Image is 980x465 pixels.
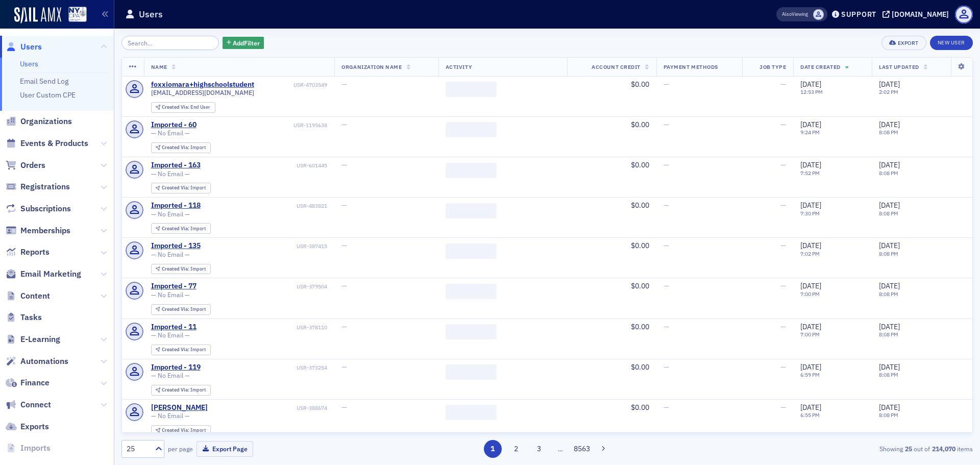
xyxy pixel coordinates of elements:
[800,63,840,70] span: Date Created
[800,403,821,412] span: [DATE]
[446,163,497,178] span: ‌
[6,225,70,236] a: Memberships
[256,82,327,88] div: USR-4703549
[841,10,876,19] div: Support
[162,104,190,110] span: Created Via :
[664,160,669,169] span: —
[903,444,914,453] strong: 25
[446,364,497,380] span: ‌
[446,284,497,299] span: ‌
[151,120,197,130] a: Imported - 60
[800,201,821,210] span: [DATE]
[813,9,824,20] span: Annette Grohman
[6,160,45,171] a: Orders
[20,312,42,323] span: Tasks
[162,144,190,151] span: Created Via :
[151,282,197,291] a: Imported - 77
[151,241,201,251] a: Imported - 135
[507,440,525,458] button: 2
[782,11,808,18] span: Viewing
[879,129,898,136] time: 8:08 PM
[68,7,87,22] img: SailAMX
[233,38,260,47] span: Add Filter
[631,322,649,331] span: $0.00
[780,241,786,250] span: —
[202,364,327,371] div: USR-373254
[484,440,502,458] button: 1
[446,63,472,70] span: Activity
[800,160,821,169] span: [DATE]
[20,116,72,127] span: Organizations
[20,247,50,258] span: Reports
[446,82,497,97] span: ‌
[151,63,167,70] span: Name
[879,210,898,217] time: 8:08 PM
[879,362,900,372] span: [DATE]
[341,362,347,372] span: —
[162,145,206,151] div: Import
[198,283,327,290] div: USR-379504
[780,281,786,290] span: —
[20,138,88,149] span: Events & Products
[20,77,68,86] a: Email Send Log
[879,241,900,250] span: [DATE]
[780,403,786,412] span: —
[162,306,190,312] span: Created Via :
[6,41,42,53] a: Users
[573,440,591,458] button: 8563
[780,120,786,129] span: —
[151,385,211,396] div: Created Via: Import
[341,160,347,169] span: —
[879,120,900,129] span: [DATE]
[151,210,190,218] span: — No Email —
[446,243,497,259] span: ‌
[879,250,898,257] time: 8:08 PM
[151,291,190,299] span: — No Email —
[162,347,206,353] div: Import
[780,362,786,372] span: —
[759,63,786,70] span: Job Type
[664,322,669,331] span: —
[151,80,254,89] div: foxxiomara+highschoolstudent
[6,268,81,280] a: Email Marketing
[930,36,973,50] a: New User
[20,59,38,68] a: Users
[162,184,190,191] span: Created Via :
[6,421,49,432] a: Exports
[631,201,649,210] span: $0.00
[800,371,820,378] time: 6:59 PM
[800,210,820,217] time: 7:30 PM
[151,201,201,210] a: Imported - 118
[6,116,72,127] a: Organizations
[631,160,649,169] span: $0.00
[198,324,327,331] div: USR-378110
[6,203,71,214] a: Subscriptions
[151,264,211,275] div: Created Via: Import
[151,403,208,412] div: [PERSON_NAME]
[20,356,68,367] span: Automations
[168,444,193,453] label: per page
[151,412,190,420] span: — No Email —
[341,120,347,129] span: —
[800,411,820,419] time: 6:55 PM
[664,281,669,290] span: —
[6,138,88,149] a: Events & Products
[6,356,68,367] a: Automations
[151,129,190,137] span: — No Email —
[881,36,926,50] button: Export
[341,241,347,250] span: —
[631,403,649,412] span: $0.00
[151,102,215,113] div: Created Via: End User
[664,403,669,412] span: —
[553,444,568,453] span: …
[800,281,821,290] span: [DATE]
[20,377,50,388] span: Finance
[879,281,900,290] span: [DATE]
[780,160,786,169] span: —
[20,421,49,432] span: Exports
[151,89,254,96] span: [EMAIL_ADDRESS][DOMAIN_NAME]
[631,241,649,250] span: $0.00
[664,80,669,89] span: —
